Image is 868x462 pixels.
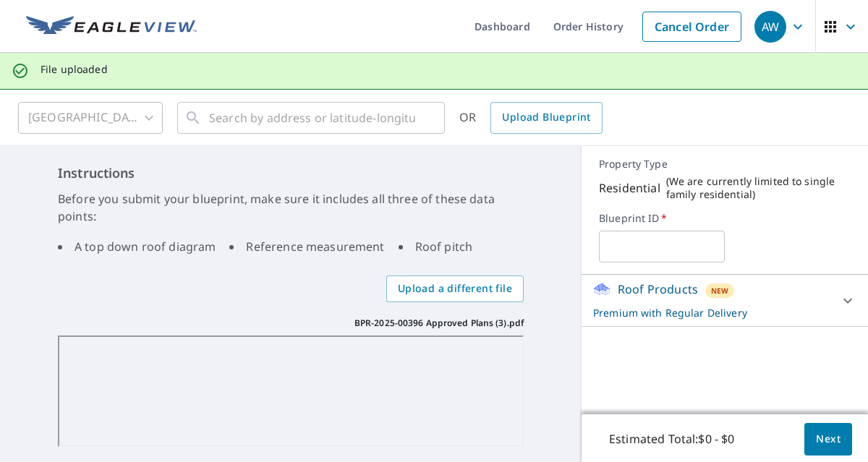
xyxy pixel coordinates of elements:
[354,317,524,330] p: BPR-2025-00396 Approved Plans (3).pdf
[599,212,851,225] label: Blueprint ID
[229,238,384,255] li: Reference measurement
[754,11,786,43] div: AW
[711,285,729,296] span: New
[593,305,830,320] p: Premium with Regular Delivery
[459,102,603,134] div: OR
[398,280,512,298] span: Upload a different file
[593,281,856,320] div: Roof ProductsNewPremium with Regular Delivery
[386,275,524,302] label: Upload a different file
[209,98,415,138] input: Search by address or latitude-longitude
[502,108,590,127] span: Upload Blueprint
[599,179,660,197] p: Residential
[666,175,851,201] p: ( We are currently limited to single family residential )
[41,63,108,76] p: File uploaded
[18,98,163,138] div: [GEOGRAPHIC_DATA]
[399,238,473,255] li: Roof pitch
[26,16,197,38] img: EV Logo
[58,163,524,183] h6: Instructions
[58,190,524,225] p: Before you submit your blueprint, make sure it includes all three of these data points:
[58,238,216,255] li: A top down roof diagram
[58,335,524,447] iframe: BPR-2025-00396 Approved Plans (3).pdf
[597,423,746,455] p: Estimated Total: $0 - $0
[816,430,841,448] span: Next
[642,12,741,42] a: Cancel Order
[804,423,852,455] button: Next
[599,158,851,171] p: Property Type
[618,281,698,298] p: Roof Products
[490,102,602,134] a: Upload Blueprint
